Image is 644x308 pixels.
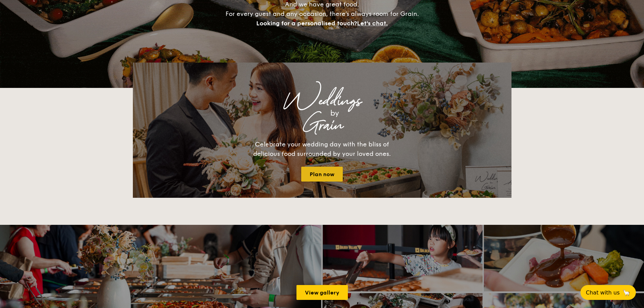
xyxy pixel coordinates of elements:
div: Weddings [192,95,452,107]
span: Let's chat. [357,20,388,27]
div: Loading menus magically... [133,56,511,63]
button: Chat with us🦙 [580,285,636,300]
span: 🦙 [622,289,630,297]
a: View gallery [296,285,348,300]
div: Grain [192,119,452,132]
a: Plan now [301,167,343,182]
span: Looking for a personalised touch? [256,20,357,27]
span: Chat with us [586,289,620,296]
div: by [217,107,452,119]
span: And we have great food. For every guest and any occasion, there’s always room for Grain. [225,1,419,27]
div: Celebrate your wedding day with the bliss of delicious food surrounded by your loved ones. [246,140,398,159]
